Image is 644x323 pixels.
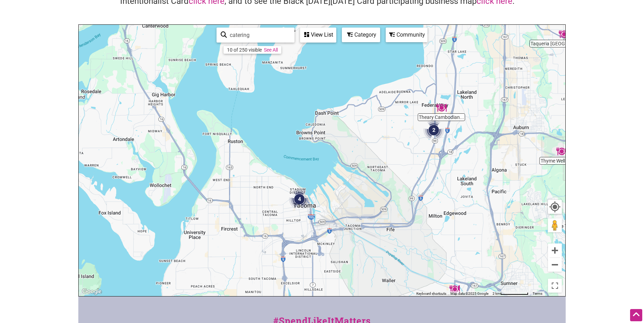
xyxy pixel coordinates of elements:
[493,292,500,295] span: 2 km
[548,258,562,272] button: Zoom out
[548,218,562,232] button: Drag Pegman onto the map to open Street View
[227,28,290,42] input: Type to find and filter...
[533,292,542,295] a: Terms
[342,28,380,42] div: Filter by category
[217,28,294,43] div: Type to search and filter
[490,291,531,296] button: Map Scale: 2 km per 77 pixels
[630,309,642,321] div: Scroll Back to Top
[80,287,103,296] img: Google
[423,120,444,141] div: 2
[559,29,569,39] div: Taqueria El Ranchito
[436,103,447,113] div: Theary Cambodian Foods
[289,189,310,210] div: 4
[301,28,336,42] div: View List
[80,287,103,296] a: Open this area in Google Maps (opens a new window)
[548,278,562,293] button: Toggle fullscreen view
[264,47,278,53] a: See All
[548,200,562,214] button: Your Location
[548,243,562,257] button: Zoom in
[227,47,262,53] div: 10 of 250 visible
[300,28,336,43] div: See a list of the visible businesses
[416,291,446,296] button: Keyboard shortcuts
[386,28,427,42] div: Filter by Community
[449,284,460,294] div: Fiesta Taqueria & Tequila Bar
[450,292,488,295] span: Map data ©2025 Google
[556,146,567,157] div: Thyme Well Spent Catering
[343,28,379,42] div: Category
[386,28,427,42] div: Community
